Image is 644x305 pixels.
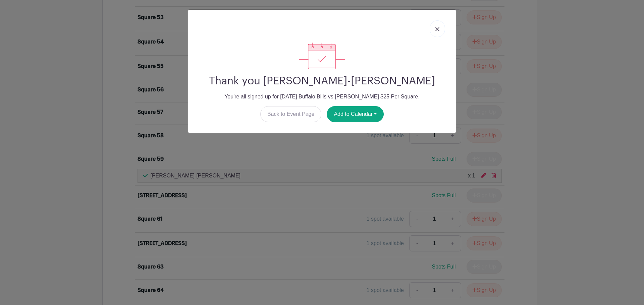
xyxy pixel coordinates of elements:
[299,43,345,69] img: signup_complete-c468d5dda3e2740ee63a24cb0ba0d3ce5d8a4ecd24259e683200fb1569d990c8.svg
[435,27,439,31] img: close_button-5f87c8562297e5c2d7936805f587ecaba9071eb48480494691a3f1689db116b3.svg
[260,106,322,122] a: Back to Event Page
[194,75,450,87] h2: Thank you [PERSON_NAME]-[PERSON_NAME]
[327,106,384,122] button: Add to Calendar
[194,93,450,101] p: You're all signed up for [DATE] Buffalo Bills vs [PERSON_NAME] $25 Per Square.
